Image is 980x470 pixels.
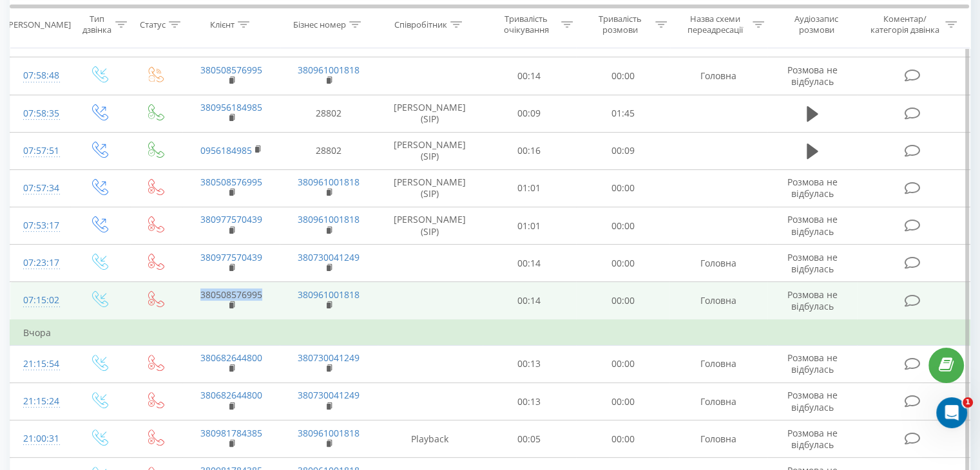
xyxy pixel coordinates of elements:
[483,420,576,458] td: 00:05
[378,169,483,207] td: [PERSON_NAME] (SIP)
[483,345,576,382] td: 00:13
[669,383,767,420] td: Головна
[293,19,346,30] div: Бізнес номер
[669,345,767,382] td: Головна
[200,288,262,301] a: 380508576995
[298,251,360,263] a: 380730041249
[867,14,942,35] div: Коментар/категорія дзвінка
[963,397,973,408] span: 1
[483,95,576,132] td: 00:09
[394,19,447,30] div: Співробітник
[81,14,111,35] div: Тип дзвінка
[23,176,57,201] div: 07:57:34
[787,427,838,451] span: Розмова не відбулась
[298,64,360,76] a: 380961001818
[378,420,483,458] td: Playback
[23,63,57,88] div: 07:58:48
[10,320,970,346] td: Вчора
[669,420,767,458] td: Головна
[298,389,360,401] a: 380730041249
[200,352,262,364] a: 380682644800
[378,207,483,245] td: [PERSON_NAME] (SIP)
[200,213,262,225] a: 380977570439
[483,383,576,420] td: 00:13
[280,95,377,132] td: 28802
[669,57,767,95] td: Головна
[298,176,360,188] a: 380961001818
[576,207,669,245] td: 00:00
[298,427,360,439] a: 380961001818
[779,14,854,35] div: Аудіозапис розмови
[576,383,669,420] td: 00:00
[576,282,669,320] td: 00:00
[280,132,377,169] td: 28802
[200,389,262,401] a: 380682644800
[23,288,57,313] div: 07:15:02
[200,101,262,113] a: 380956184985
[483,282,576,320] td: 00:14
[298,352,360,364] a: 380730041249
[576,345,669,382] td: 00:00
[378,132,483,169] td: [PERSON_NAME] (SIP)
[576,245,669,282] td: 00:00
[378,95,483,132] td: [PERSON_NAME] (SIP)
[787,213,838,237] span: Розмова не відбулась
[787,389,838,413] span: Розмова не відбулась
[23,101,57,126] div: 07:58:35
[200,251,262,263] a: 380977570439
[23,138,57,164] div: 07:57:51
[23,426,57,451] div: 21:00:31
[483,132,576,169] td: 00:16
[576,169,669,207] td: 00:00
[494,14,559,35] div: Тривалість очікування
[23,352,57,377] div: 21:15:54
[787,251,838,275] span: Розмова не відбулась
[669,282,767,320] td: Головна
[483,57,576,95] td: 00:14
[787,64,838,88] span: Розмова не відбулась
[576,420,669,458] td: 00:00
[200,144,252,156] a: 0956184985
[787,288,838,312] span: Розмова не відбулась
[682,14,749,35] div: Назва схеми переадресації
[23,250,57,276] div: 07:23:17
[140,19,166,30] div: Статус
[576,132,669,169] td: 00:09
[483,169,576,207] td: 01:01
[483,207,576,245] td: 01:01
[936,397,967,428] iframe: Intercom live chat
[210,19,235,30] div: Клієнт
[787,352,838,375] span: Розмова не відбулась
[787,176,838,200] span: Розмова не відбулась
[588,14,652,35] div: Тривалість розмови
[298,213,360,225] a: 380961001818
[483,245,576,282] td: 00:14
[298,288,360,301] a: 380961001818
[23,213,57,238] div: 07:53:17
[200,64,262,76] a: 380508576995
[6,19,71,30] div: [PERSON_NAME]
[23,389,57,414] div: 21:15:24
[669,245,767,282] td: Головна
[576,95,669,132] td: 01:45
[200,427,262,439] a: 380981784385
[576,57,669,95] td: 00:00
[200,176,262,188] a: 380508576995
